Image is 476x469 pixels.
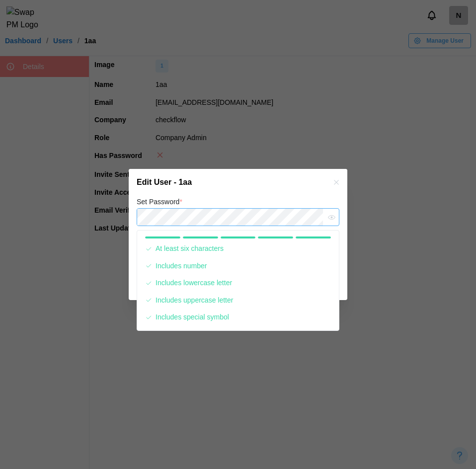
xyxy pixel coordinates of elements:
label: Set Password [137,197,182,208]
h2: Edit User - 1aa [137,178,192,186]
div: Includes special symbol [156,312,229,323]
div: At least six characters [156,243,224,254]
div: Includes number [156,261,207,272]
div: Includes lowercase letter [156,278,232,289]
div: Includes uppercase letter [156,295,233,306]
